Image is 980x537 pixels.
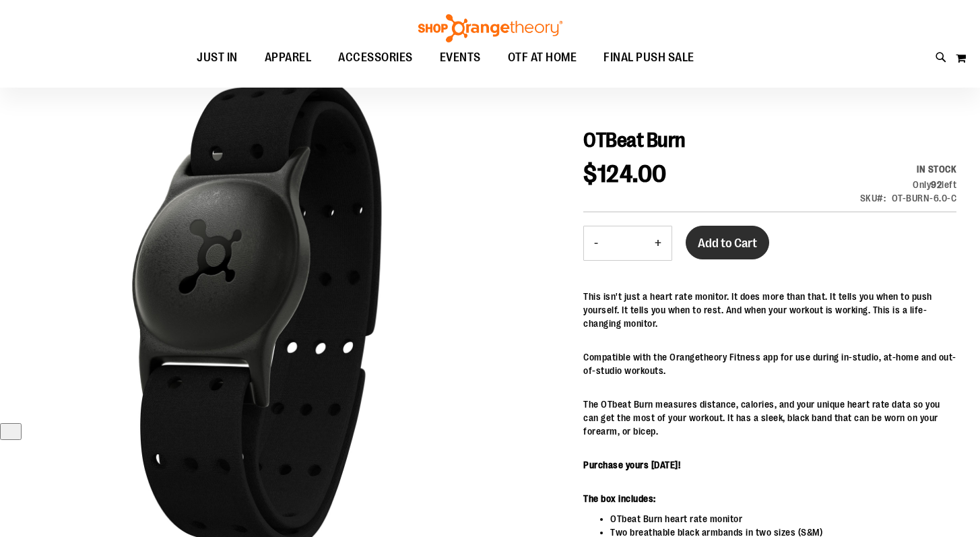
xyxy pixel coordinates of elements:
span: JUST IN [197,42,238,73]
span: OTF AT HOME [508,42,577,73]
li: OTbeat Burn heart rate monitor [610,512,956,526]
b: The box includes: [583,493,656,504]
span: FINAL PUSH SALE [603,42,694,73]
a: JUST IN [183,42,251,73]
a: ACCESSORIES [325,42,426,73]
img: Shop Orangetheory [416,14,564,42]
span: EVENTS [440,42,481,73]
a: EVENTS [426,42,494,73]
b: Purchase yours [DATE]! [583,460,680,470]
a: OTF AT HOME [494,42,591,73]
a: FINAL PUSH SALE [590,42,708,73]
span: APPAREL [265,42,312,73]
span: ACCESSORIES [338,42,413,73]
a: APPAREL [251,42,325,73]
